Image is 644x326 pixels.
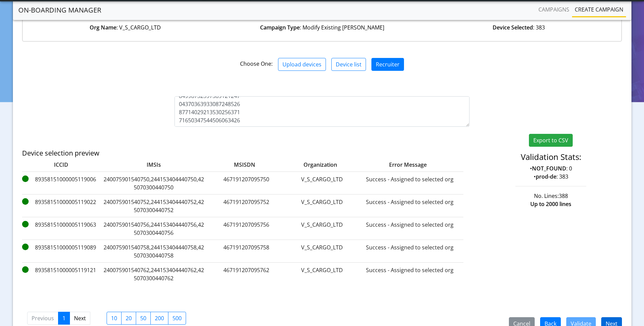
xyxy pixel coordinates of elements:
span: Choose One: [240,60,273,67]
a: On-Boarding Manager [18,3,101,17]
label: 467191207095762 [207,266,286,282]
label: 200 [150,312,168,325]
div: : V_S_CARGO_LTD [27,23,224,32]
label: Success - Assigned to selected org [359,266,461,282]
strong: NOT_FOUND [532,165,566,172]
p: • : 383 [480,172,622,181]
strong: prod-de [536,173,556,180]
div: : Modify Existing [PERSON_NAME] [224,23,421,32]
button: Recruiter [371,58,404,71]
label: 467191207095750 [207,175,286,191]
label: 240075901540758,244153404440758,425070300440758 [103,243,205,260]
a: 1 [58,312,70,325]
div: : 383 [420,23,617,32]
label: Error Message [345,161,447,169]
strong: Campaign Type [260,24,300,31]
strong: Org Name [90,24,116,31]
label: 500 [168,312,186,325]
label: V_S_CARGO_LTD [288,175,356,191]
label: V_S_CARGO_LTD [288,266,356,282]
h5: Device selection preview [22,149,422,157]
label: 89358151000005119006 [22,175,100,191]
label: V_S_CARGO_LTD [288,221,356,237]
label: 50 [136,312,151,325]
label: V_S_CARGO_LTD [288,198,356,214]
button: Export to CSV [529,134,573,147]
label: 240075901540756,244153404440756,425070300440756 [103,221,205,237]
label: 240075901540750,244153404440750,425070300440750 [103,175,205,191]
label: Success - Assigned to selected org [359,243,461,260]
a: Create campaign [572,3,626,16]
label: 10 [107,312,122,325]
label: 240075901540762,244153404440762,425070300440762 [103,266,205,282]
label: Success - Assigned to selected org [359,198,461,214]
p: • : 0 [480,164,622,172]
label: 89358151000005119022 [22,198,100,214]
label: Success - Assigned to selected org [359,221,461,237]
span: 388 [559,192,568,200]
label: 89358151000005119121 [22,266,100,282]
label: 467191207095752 [207,198,286,214]
label: 89358151000005119063 [22,221,100,237]
button: Device list [331,58,366,71]
label: IMSIs [103,161,205,169]
button: Upload devices [278,58,326,71]
label: Success - Assigned to selected org [359,175,461,191]
label: Organization [275,161,343,169]
strong: Device Selected [493,24,533,31]
h4: Validation Stats: [480,152,622,162]
label: ICCID [22,161,100,169]
label: 240075901540752,244153404440752,425070300440752 [103,198,205,214]
label: V_S_CARGO_LTD [288,243,356,260]
label: MSISDN [207,161,272,169]
a: Next [70,312,90,325]
label: 20 [121,312,136,325]
label: 467191207095758 [207,243,286,260]
div: Up to 2000 lines [475,200,627,208]
div: No. Lines: [475,192,627,200]
label: 89358151000005119089 [22,243,100,260]
a: Campaigns [536,3,572,16]
label: 467191207095756 [207,221,286,237]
